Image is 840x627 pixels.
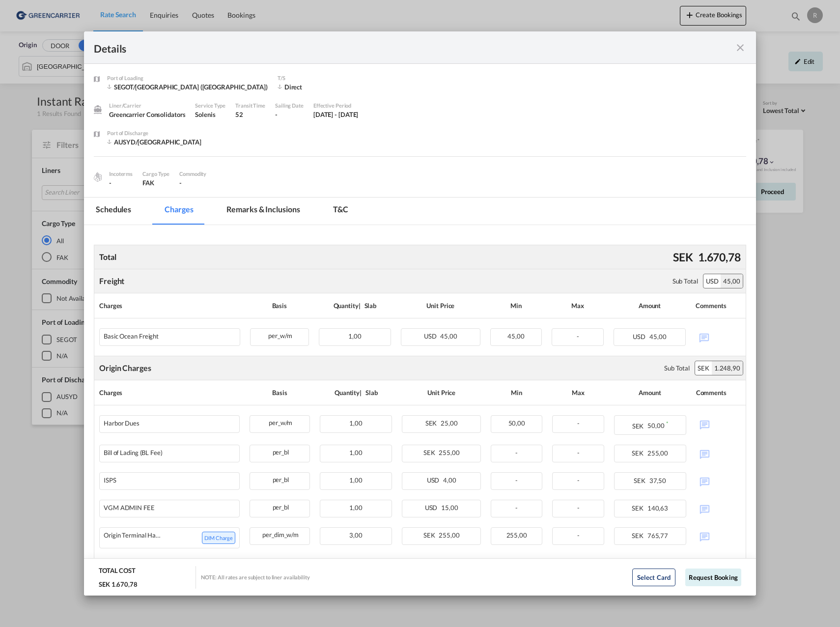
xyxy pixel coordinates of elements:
[319,298,391,313] div: Quantity | Slab
[577,449,580,456] span: -
[577,531,580,539] span: -
[215,198,311,225] md-tab-item: Remarks & Inclusions
[691,293,746,318] th: Comments
[552,298,604,313] div: Max
[439,531,459,539] span: 255,00
[696,247,743,267] div: 1.670,78
[235,110,265,119] div: 52
[647,422,665,430] span: 50,00
[632,449,646,457] span: SEK
[251,329,308,341] div: per_w/m
[696,527,741,544] div: No Comments Available
[278,74,356,83] div: T/S
[107,138,201,146] div: AUSYD/Sydney
[506,531,527,539] span: 255,00
[515,504,518,512] span: -
[348,332,362,340] span: 1,00
[672,277,698,285] div: Sub Total
[97,249,119,265] div: Total
[275,101,304,110] div: Sailing Date
[577,419,580,427] span: -
[142,178,169,187] div: FAK
[142,170,169,178] div: Cargo Type
[235,101,265,110] div: Transit Time
[695,361,712,375] div: SEK
[107,74,268,83] div: Port of Loading
[99,385,240,400] div: Charges
[99,298,240,313] div: Charges
[632,504,646,512] span: SEK
[515,449,518,456] span: -
[179,179,182,187] span: -
[614,385,686,400] div: Amount
[109,170,133,178] div: Incoterms
[440,332,457,340] span: 45,00
[634,477,648,484] span: SEK
[443,476,456,484] span: 4,00
[577,504,580,512] span: -
[647,532,668,540] span: 765,77
[696,472,741,489] div: No Comments Available
[401,298,480,313] div: Unit Price
[250,528,309,540] div: per_dim_w/m
[423,531,438,539] span: SEK
[490,298,542,313] div: Min
[402,385,481,400] div: Unit Price
[179,170,206,178] div: Commodity
[696,500,741,517] div: No Comments Available
[647,449,668,457] span: 255,00
[104,504,155,512] div: VGM ADMIN FEE
[691,380,746,405] th: Comments
[195,101,225,110] div: Service Type
[250,500,309,513] div: per_bl
[734,42,746,54] md-icon: icon-close fg-AAA8AD m-0 cursor
[349,504,363,512] span: 1,00
[109,178,133,187] div: -
[278,83,356,91] div: Direct
[424,332,439,340] span: USD
[99,566,136,580] div: TOTAL COST
[577,332,579,340] span: -
[99,363,151,373] div: Origin Charges
[104,532,163,544] div: Origin Terminal Handling Charge
[109,110,185,119] div: Greencarrier Consolidators
[632,569,675,586] button: Select Card
[649,477,667,484] span: 37,50
[99,276,124,286] div: Freight
[92,171,103,182] img: cargo.png
[507,332,525,340] span: 45,00
[321,198,360,225] md-tab-item: T&C
[153,198,205,225] md-tab-item: Charges
[104,420,140,427] div: Harbor Dues
[671,247,696,267] div: SEK
[633,333,648,341] span: USD
[696,415,741,432] div: No Comments Available
[703,274,721,288] div: USD
[647,504,668,512] span: 140,63
[712,361,743,375] div: 1.248,90
[425,504,440,512] span: USD
[441,504,458,512] span: 15,00
[250,445,309,457] div: per_bl
[94,41,681,54] div: Details
[104,333,159,340] div: Basic Ocean Freight
[349,449,363,456] span: 1,00
[250,416,309,428] div: per_w/m
[439,449,459,456] span: 255,00
[721,274,743,288] div: 45,00
[250,385,310,400] div: Basis
[632,532,646,540] span: SEK
[99,580,138,589] div: SEK 1.670,78
[84,31,756,596] md-dialog: Port of Loading ...
[614,298,686,313] div: Amount
[84,198,143,225] md-tab-item: Schedules
[250,473,309,485] div: per_bl
[577,476,580,484] span: -
[427,476,442,484] span: USD
[104,449,163,456] div: Bill of Lading (BL Fee)
[313,110,359,119] div: 20 Dec 2024 - 31 Dec 2025
[425,419,440,427] span: SEK
[696,445,741,462] div: No Comments Available
[664,364,690,372] div: Sub Total
[349,476,363,484] span: 1,00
